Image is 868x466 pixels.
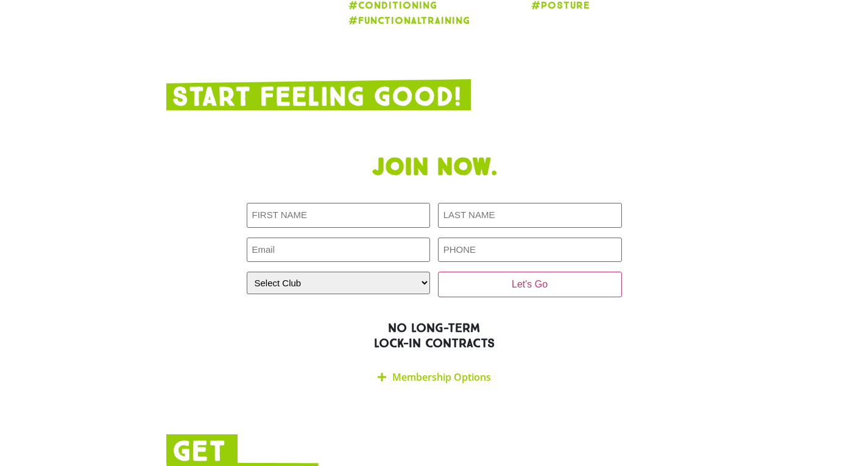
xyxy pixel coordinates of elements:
[247,363,622,392] div: Membership Options
[392,370,491,384] a: Membership Options
[438,272,622,297] input: Let's Go
[438,238,622,263] input: PHONE
[166,153,702,182] h1: Join now.
[166,320,702,351] h2: NO LONG-TERM LOCK-IN CONTRACTS
[247,238,431,263] input: Email
[247,203,431,228] input: FIRST NAME
[438,203,622,228] input: LAST NAME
